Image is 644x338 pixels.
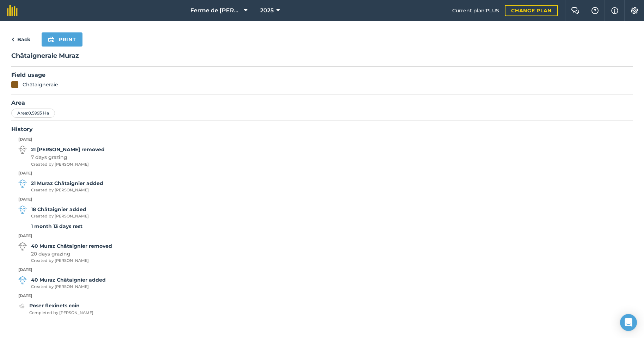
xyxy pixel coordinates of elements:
strong: 40 Muraz Châtaignier added [31,276,106,284]
p: [DATE] [11,136,633,143]
div: Area : 0,5993 Ha [11,109,55,118]
span: Completed by [PERSON_NAME] [29,310,93,316]
span: Created by [PERSON_NAME] [31,284,106,290]
h1: Châtaigneraie Muraz [11,51,633,67]
img: svg+xml;base64,PHN2ZyB4bWxucz0iaHR0cDovL3d3dy53My5vcmcvMjAwMC9zdmciIHdpZHRoPSI5IiBoZWlnaHQ9IjI0Ii... [11,35,14,44]
span: Created by [PERSON_NAME] [31,187,103,193]
strong: Poser flexinets coin [29,302,80,309]
img: svg+xml;base64,PHN2ZyB4bWxucz0iaHR0cDovL3d3dy53My5vcmcvMjAwMC9zdmciIHdpZHRoPSIxNyIgaGVpZ2h0PSIxNy... [611,6,618,15]
div: Open Intercom Messenger [620,314,637,331]
p: [DATE] [11,233,633,239]
a: Change plan [505,5,558,16]
h2: Field usage [11,71,633,79]
img: svg+xml;base64,PD94bWwgdmVyc2lvbj0iMS4wIiBlbmNvZGluZz0idXRmLTgiPz4KPCEtLSBHZW5lcmF0b3I6IEFkb2JlIE... [18,242,27,251]
img: svg+xml;base64,PD94bWwgdmVyc2lvbj0iMS4wIiBlbmNvZGluZz0idXRmLTgiPz4KPCEtLSBHZW5lcmF0b3I6IEFkb2JlIE... [18,179,27,188]
img: svg+xml;base64,PD94bWwgdmVyc2lvbj0iMS4wIiBlbmNvZGluZz0idXRmLTgiPz4KPCEtLSBHZW5lcmF0b3I6IEFkb2JlIE... [18,302,25,310]
img: svg+xml;base64,PD94bWwgdmVyc2lvbj0iMS4wIiBlbmNvZGluZz0idXRmLTgiPz4KPCEtLSBHZW5lcmF0b3I6IEFkb2JlIE... [18,276,27,284]
strong: 40 Muraz Châtaignier removed [31,242,112,250]
h2: History [11,125,633,134]
span: 7 days grazing [31,153,105,161]
a: Poser flexinets coinCompleted by [PERSON_NAME] [18,302,93,316]
strong: 1 month 13 days rest [31,223,82,229]
div: Châtaigneraie [23,81,58,88]
p: [DATE] [11,267,633,273]
strong: 18 Châtaignier added [31,205,89,213]
img: A cog icon [630,7,639,14]
p: [DATE] [11,293,633,299]
span: 2025 [260,6,274,15]
span: Created by [PERSON_NAME] [31,161,105,168]
img: svg+xml;base64,PD94bWwgdmVyc2lvbj0iMS4wIiBlbmNvZGluZz0idXRmLTgiPz4KPCEtLSBHZW5lcmF0b3I6IEFkb2JlIE... [18,146,27,154]
span: Current plan : PLUS [452,7,499,14]
button: Print [42,32,82,47]
a: Back [11,35,30,44]
img: fieldmargin Logo [7,5,18,16]
img: Two speech bubbles overlapping with the left bubble in the forefront [571,7,579,14]
p: [DATE] [11,170,633,177]
span: Ferme de [PERSON_NAME] [190,6,241,15]
img: svg+xml;base64,PHN2ZyB4bWxucz0iaHR0cDovL3d3dy53My5vcmcvMjAwMC9zdmciIHdpZHRoPSIxOSIgaGVpZ2h0PSIyNC... [48,35,55,44]
span: 20 days grazing [31,250,112,258]
img: svg+xml;base64,PD94bWwgdmVyc2lvbj0iMS4wIiBlbmNvZGluZz0idXRmLTgiPz4KPCEtLSBHZW5lcmF0b3I6IEFkb2JlIE... [18,205,27,214]
span: Created by [PERSON_NAME] [31,213,89,220]
p: [DATE] [11,196,633,203]
img: A question mark icon [591,7,599,14]
strong: 21 Muraz Châtaignier added [31,179,103,187]
span: Created by [PERSON_NAME] [31,258,112,264]
strong: 21 [PERSON_NAME] removed [31,146,105,153]
h2: Area [11,99,633,107]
